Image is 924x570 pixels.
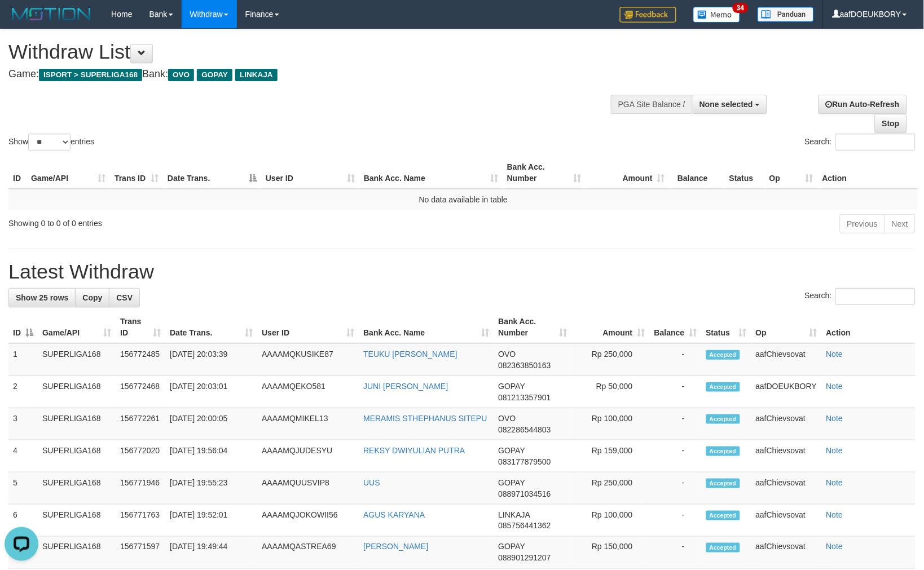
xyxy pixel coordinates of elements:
[165,505,257,537] td: [DATE] 19:52:01
[363,414,487,423] a: MERAMIS STHEPHANUS SITEPU
[650,343,702,376] td: -
[8,213,377,229] div: Showing 0 to 0 of 0 entries
[116,440,165,472] td: 156772020
[116,505,165,537] td: 156771763
[38,408,116,440] td: SUPERLIGA168
[572,440,650,472] td: Rp 159,000
[706,414,740,424] span: Accepted
[499,554,551,563] span: Copy 088901291207 to clipboard
[359,157,503,189] th: Bank Acc. Name: activate to sort column ascending
[257,472,359,505] td: AAAAMQUUSVIP8
[805,134,916,151] label: Search:
[751,408,822,440] td: aafChievsovat
[499,478,525,487] span: GOPAY
[499,361,551,370] span: Copy 082363850163 to clipboard
[257,376,359,408] td: AAAAMQEKO581
[8,472,38,505] td: 5
[257,408,359,440] td: AAAAMQMIKEL13
[165,472,257,505] td: [DATE] 19:55:23
[586,157,670,189] th: Amount: activate to sort column ascending
[38,505,116,537] td: SUPERLIGA168
[805,288,916,305] label: Search:
[650,311,702,343] th: Balance: activate to sort column ascending
[8,311,38,343] th: ID: activate to sort column descending
[165,408,257,440] td: [DATE] 20:00:05
[363,478,380,487] a: UUS
[8,189,918,210] td: No data available in table
[706,447,740,456] span: Accepted
[706,350,740,360] span: Accepted
[826,478,843,487] a: Note
[499,425,551,434] span: Copy 082286544803 to clipboard
[499,350,516,359] span: OVO
[8,440,38,472] td: 4
[499,382,525,391] span: GOPAY
[826,382,843,391] a: Note
[38,537,116,569] td: SUPERLIGA168
[751,505,822,537] td: aafChievsovat
[572,472,650,505] td: Rp 250,000
[499,510,530,519] span: LINKAJA
[38,472,116,505] td: SUPERLIGA168
[751,376,822,408] td: aafDOEUKBORY
[572,537,650,569] td: Rp 150,000
[706,543,740,553] span: Accepted
[572,343,650,376] td: Rp 250,000
[751,343,822,376] td: aafChievsovat
[16,293,68,302] span: Show 25 rows
[165,537,257,569] td: [DATE] 19:49:44
[751,537,822,569] td: aafChievsovat
[110,157,163,189] th: Trans ID: activate to sort column ascending
[758,7,814,22] img: panduan.png
[835,134,916,151] input: Search:
[116,376,165,408] td: 156772468
[699,100,753,109] span: None selected
[363,510,425,519] a: AGUS KARYANA
[819,95,907,114] a: Run Auto-Refresh
[826,542,843,551] a: Note
[494,311,572,343] th: Bank Acc. Number: activate to sort column ascending
[706,382,740,392] span: Accepted
[363,446,465,455] a: REKSY DWIYULIAN PUTRA
[116,472,165,505] td: 156771946
[197,69,232,81] span: GOPAY
[751,311,822,343] th: Op: activate to sort column ascending
[8,260,916,283] h1: Latest Withdraw
[116,293,133,302] span: CSV
[165,343,257,376] td: [DATE] 20:03:39
[650,440,702,472] td: -
[8,408,38,440] td: 3
[116,408,165,440] td: 156772261
[75,288,109,307] a: Copy
[257,311,359,343] th: User ID: activate to sort column ascending
[8,157,27,189] th: ID
[650,376,702,408] td: -
[165,440,257,472] td: [DATE] 19:56:04
[499,489,551,498] span: Copy 088971034516 to clipboard
[826,510,843,519] a: Note
[28,134,71,151] select: Showentries
[39,69,142,81] span: ISPORT > SUPERLIGA168
[572,505,650,537] td: Rp 100,000
[27,157,110,189] th: Game/API: activate to sort column ascending
[116,343,165,376] td: 156772485
[503,157,586,189] th: Bank Acc. Number: activate to sort column ascending
[826,414,843,423] a: Note
[885,214,916,233] a: Next
[818,157,918,189] th: Action
[499,414,516,423] span: OVO
[611,95,692,114] div: PGA Site Balance /
[38,376,116,408] td: SUPERLIGA168
[116,311,165,343] th: Trans ID: activate to sort column ascending
[165,376,257,408] td: [DATE] 20:03:01
[725,157,765,189] th: Status
[116,537,165,569] td: 156771597
[8,288,76,307] a: Show 25 rows
[168,69,194,81] span: OVO
[572,408,650,440] td: Rp 100,000
[650,408,702,440] td: -
[826,350,843,359] a: Note
[670,157,725,189] th: Balance
[840,214,885,233] a: Previous
[261,157,359,189] th: User ID: activate to sort column ascending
